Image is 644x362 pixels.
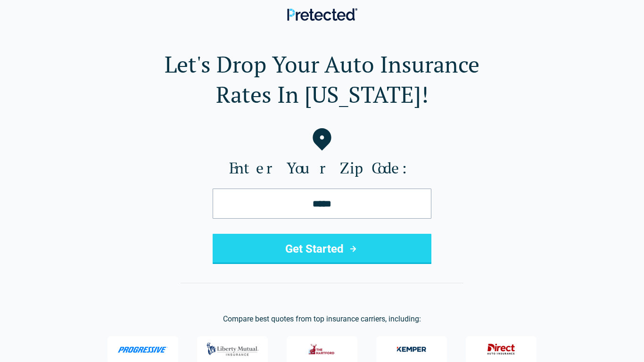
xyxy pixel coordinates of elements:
[118,346,168,353] img: Progressive
[15,313,629,325] p: Compare best quotes from top insurance carriers, including:
[15,158,629,177] label: Enter Your Zip Code:
[287,8,357,21] img: Pretected
[15,49,629,109] h1: Let's Drop Your Auto Insurance Rates In [US_STATE]!
[393,339,430,359] img: Kemper
[482,339,520,359] img: Direct General
[303,339,341,359] img: The Hartford
[204,338,261,361] img: Liberty Mutual
[213,234,431,264] button: Get Started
